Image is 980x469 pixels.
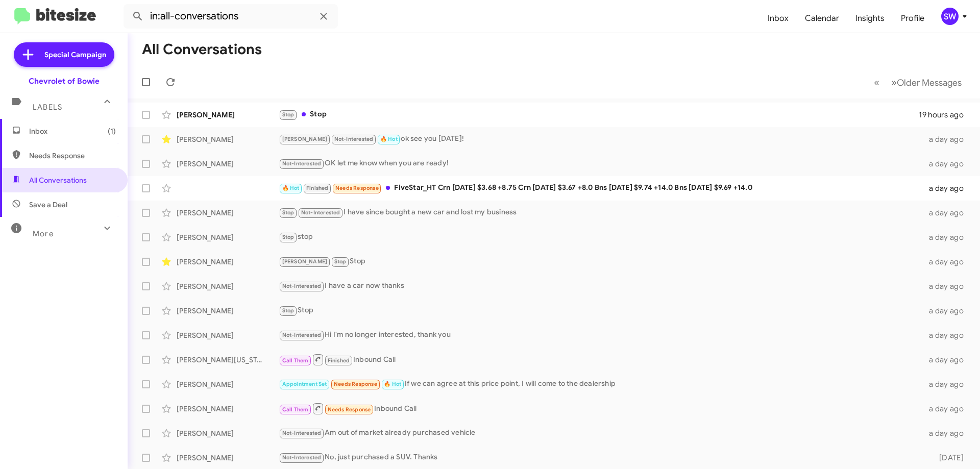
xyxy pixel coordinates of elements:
[177,159,279,169] div: [PERSON_NAME]
[44,50,106,60] span: Special Campaign
[279,427,923,439] div: Am out of market already purchased vehicle
[177,404,279,414] div: [PERSON_NAME]
[335,185,379,191] span: Needs Response
[282,283,322,289] span: Not-Interested
[29,175,87,185] span: All Conversations
[29,151,116,161] span: Needs Response
[142,41,262,58] h1: All Conversations
[282,357,309,364] span: Call Them
[282,111,295,118] span: Stop
[923,306,972,316] div: a day ago
[29,126,116,136] span: Inbox
[380,136,398,142] span: 🔥 Hot
[282,160,322,167] span: Not-Interested
[334,381,377,387] span: Needs Response
[923,208,972,218] div: a day ago
[384,381,401,387] span: 🔥 Hot
[328,406,371,413] span: Needs Response
[897,77,962,88] span: Older Messages
[923,404,972,414] div: a day ago
[177,110,279,120] div: [PERSON_NAME]
[933,8,969,25] button: SW
[893,4,933,33] a: Profile
[33,103,62,112] span: Labels
[279,182,923,194] div: FiveStar_HT Crn [DATE] $3.68 +8.75 Crn [DATE] $3.67 +8.0 Bns [DATE] $9.74 +14.0 Bns [DATE] $9.69 ...
[282,332,322,338] span: Not-Interested
[177,379,279,389] div: [PERSON_NAME]
[301,209,340,216] span: Not-Interested
[282,381,327,387] span: Appointment Set
[14,42,114,67] a: Special Campaign
[797,4,847,33] a: Calendar
[29,200,67,210] span: Save a Deal
[868,72,968,93] nav: Page navigation example
[282,185,300,191] span: 🔥 Hot
[282,307,295,314] span: Stop
[33,229,54,238] span: More
[177,208,279,218] div: [PERSON_NAME]
[279,109,919,120] div: Stop
[177,428,279,438] div: [PERSON_NAME]
[282,136,328,142] span: [PERSON_NAME]
[177,232,279,242] div: [PERSON_NAME]
[941,8,959,25] div: SW
[279,402,923,415] div: Inbound Call
[923,355,972,365] div: a day ago
[279,207,923,218] div: I have since bought a new car and lost my business
[279,452,923,463] div: No, just purchased a SUV. Thanks
[177,281,279,291] div: [PERSON_NAME]
[282,406,309,413] span: Call Them
[334,136,374,142] span: Not-Interested
[868,72,886,93] button: Previous
[279,329,923,341] div: Hi I'm no longer interested, thank you
[29,76,100,86] div: Chevrolet of Bowie
[923,183,972,193] div: a day ago
[177,355,279,365] div: [PERSON_NAME][US_STATE]
[874,76,879,89] span: «
[177,453,279,463] div: [PERSON_NAME]
[334,258,347,265] span: Stop
[923,257,972,267] div: a day ago
[279,231,923,243] div: stop
[885,72,968,93] button: Next
[177,306,279,316] div: [PERSON_NAME]
[328,357,350,364] span: Finished
[923,379,972,389] div: a day ago
[124,4,338,29] input: Search
[279,133,923,145] div: ok see you [DATE]!
[282,258,328,265] span: [PERSON_NAME]
[923,428,972,438] div: a day ago
[279,158,923,169] div: OK let me know when you are ready!
[923,232,972,242] div: a day ago
[108,126,116,136] span: (1)
[923,159,972,169] div: a day ago
[847,4,893,33] a: Insights
[282,430,322,436] span: Not-Interested
[282,234,295,240] span: Stop
[759,4,797,33] a: Inbox
[279,280,923,292] div: I have a car now thanks
[177,134,279,144] div: [PERSON_NAME]
[177,330,279,340] div: [PERSON_NAME]
[177,257,279,267] div: [PERSON_NAME]
[282,209,295,216] span: Stop
[282,454,322,461] span: Not-Interested
[923,453,972,463] div: [DATE]
[919,110,972,120] div: 19 hours ago
[891,76,897,89] span: »
[923,134,972,144] div: a day ago
[279,256,923,267] div: Stop
[923,330,972,340] div: a day ago
[279,378,923,390] div: If we can agree at this price point, I will come to the dealership
[923,281,972,291] div: a day ago
[306,185,329,191] span: Finished
[279,305,923,316] div: Stop
[279,353,923,366] div: Inbound Call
